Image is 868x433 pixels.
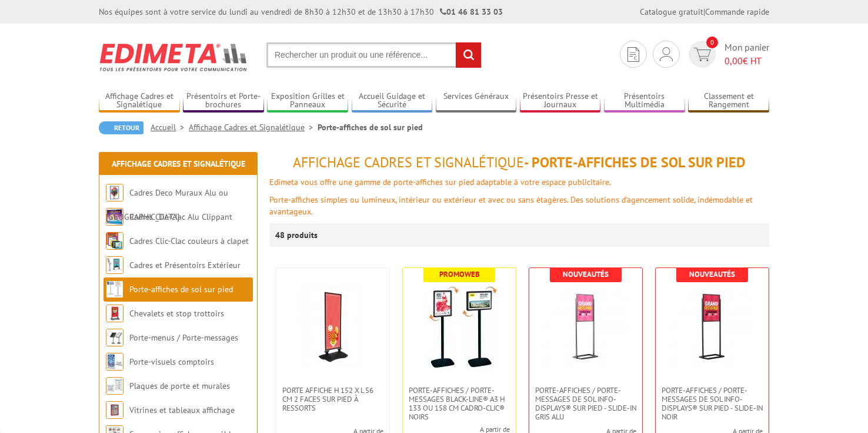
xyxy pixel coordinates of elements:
[129,236,249,246] a: Cadres Clic-Clac couleurs à clapet
[689,269,735,279] b: Nouveautés
[112,158,245,169] a: Affichage Cadres et Signalétique
[106,329,123,346] img: Porte-menus / Porte-messages
[640,6,769,18] div: |
[106,377,123,395] img: Plaques de porte et murales
[604,91,685,111] a: Présentoirs Multimédia
[106,256,123,274] img: Cadres et Présentoirs Extérieur
[269,177,611,187] font: Edimeta vous offre une gamme de porte-affiches sur pied adaptable à votre espace publicitaire.
[151,122,189,133] a: Accueil
[352,91,433,111] a: Accueil Guidage et Sécurité
[403,386,516,421] a: Porte-affiches / Porte-messages Black-Line® A3 H 133 ou 158 cm Cadro-Clic® noirs
[275,223,319,247] p: 48 produits
[276,386,389,412] a: Porte Affiche H 152 x L 56 cm 2 faces sur pied à ressorts
[282,386,383,412] span: Porte Affiche H 152 x L 56 cm 2 faces sur pied à ressorts
[292,286,374,368] img: Porte Affiche H 152 x L 56 cm 2 faces sur pied à ressorts
[129,381,230,391] a: Plaques de porte et murales
[686,41,769,68] a: devis rapide 0 Mon panier 0,00€ HT
[520,91,601,111] a: Présentoirs Presse et Journaux
[656,386,769,421] a: Porte-affiches / Porte-messages de sol Info-Displays® sur pied - Slide-in Noir
[563,269,609,279] b: Nouveautés
[409,386,510,421] span: Porte-affiches / Porte-messages Black-Line® A3 H 133 ou 158 cm Cadro-Clic® noirs
[418,286,500,368] img: Porte-affiches / Porte-messages Black-Line® A3 H 133 ou 158 cm Cadro-Clic® noirs
[129,332,238,343] a: Porte-menus / Porte-messages
[269,194,753,217] font: Porte-affiches simples ou lumineux, intérieur ou extérieur et avec ou sans étagères. Des solution...
[725,41,769,68] span: Mon panier
[440,6,503,17] strong: 01 46 81 33 03
[189,122,318,133] a: Affichage Cadres et Signalétique
[99,121,143,134] a: Retour
[529,386,642,421] a: Porte-affiches / Porte-messages de sol Info-Displays® sur pied - Slide-in Gris Alu
[439,269,480,279] b: Promoweb
[640,6,703,17] a: Catalogue gratuit
[662,386,763,421] span: Porte-affiches / Porte-messages de sol Info-Displays® sur pied - Slide-in Noir
[694,48,711,61] img: devis rapide
[293,153,524,171] span: Affichage Cadres et Signalétique
[129,308,224,319] a: Chevalets et stop trottoirs
[106,353,123,371] img: Porte-visuels comptoirs
[129,356,214,367] a: Porte-visuels comptoirs
[106,232,123,250] img: Cadres Clic-Clac couleurs à clapet
[269,155,769,170] h1: - Porte-affiches de sol sur pied
[106,280,123,298] img: Porte-affiches de sol sur pied
[725,55,743,67] span: 0,00
[99,6,503,18] div: Nos équipes sont à votre service du lundi au vendredi de 8h30 à 12h30 et de 13h30 à 17h30
[456,42,481,68] input: rechercher
[318,121,423,133] li: Porte-affiches de sol sur pied
[129,405,235,415] a: Vitrines et tableaux affichage
[535,386,636,421] span: Porte-affiches / Porte-messages de sol Info-Displays® sur pied - Slide-in Gris Alu
[106,187,228,222] a: Cadres Deco Muraux Alu ou [GEOGRAPHIC_DATA]
[725,54,769,68] span: € HT
[129,260,241,270] a: Cadres et Présentoirs Extérieur
[99,35,249,79] img: Edimeta
[706,37,718,48] span: 0
[267,91,348,111] a: Exposition Grilles et Panneaux
[106,401,123,419] img: Vitrines et tableaux affichage
[705,6,769,17] a: Commande rapide
[183,91,264,111] a: Présentoirs et Porte-brochures
[627,47,639,62] img: devis rapide
[436,91,517,111] a: Services Généraux
[129,211,232,222] a: Cadres Clic-Clac Alu Clippant
[660,47,673,61] img: devis rapide
[266,42,482,68] input: Rechercher un produit ou une référence...
[688,91,769,111] a: Classement et Rangement
[99,91,180,111] a: Affichage Cadres et Signalétique
[106,184,123,201] img: Cadres Deco Muraux Alu ou Bois
[545,286,627,368] img: Porte-affiches / Porte-messages de sol Info-Displays® sur pied - Slide-in Gris Alu
[129,284,233,295] a: Porte-affiches de sol sur pied
[671,286,753,368] img: Porte-affiches / Porte-messages de sol Info-Displays® sur pied - Slide-in Noir
[106,305,123,322] img: Chevalets et stop trottoirs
